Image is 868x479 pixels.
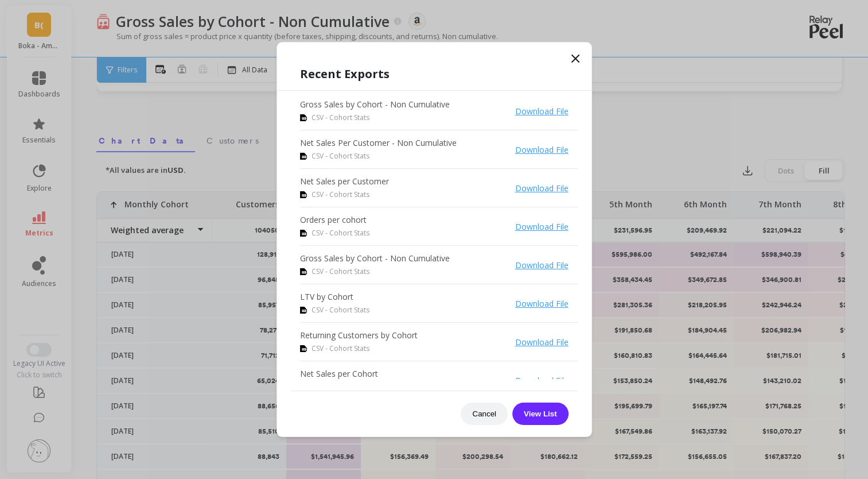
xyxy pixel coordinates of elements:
span: CSV - Cohort Stats [312,343,369,354]
span: CSV - Cohort Stats [312,190,369,200]
img: csv icon [300,153,307,160]
img: csv icon [300,230,307,237]
img: csv icon [300,345,307,352]
img: csv icon [300,191,307,198]
a: Download File [515,298,569,309]
a: Download File [515,106,569,117]
p: Net Sales per Cohort [300,368,378,380]
img: csv icon [300,114,307,121]
a: Download File [515,183,569,194]
p: Gross Sales by Cohort - Non Cumulative [300,99,450,110]
a: Download File [515,144,569,155]
a: Download File [515,221,569,232]
p: Gross Sales by Cohort - Non Cumulative [300,253,450,264]
button: Cancel [461,403,508,425]
p: LTV by Cohort [300,291,369,303]
span: CSV - Cohort Stats [312,305,369,315]
p: Orders per cohort [300,214,369,226]
span: CSV - Cohort Stats [312,228,369,238]
span: CSV - Cohort Stats [312,151,369,161]
a: Download File [515,260,569,271]
img: csv icon [300,268,307,275]
img: csv icon [300,307,307,314]
button: View List [512,403,569,425]
h1: Recent Exports [300,65,569,83]
a: Download File [515,337,569,347]
p: Returning Customers by Cohort [300,330,418,341]
span: CSV - Cohort Stats [312,113,369,123]
a: Download File [515,375,569,386]
p: Net Sales per Customer [300,176,389,187]
p: Net Sales Per Customer - Non Cumulative [300,137,457,149]
span: CSV - Cohort Stats [312,266,369,277]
